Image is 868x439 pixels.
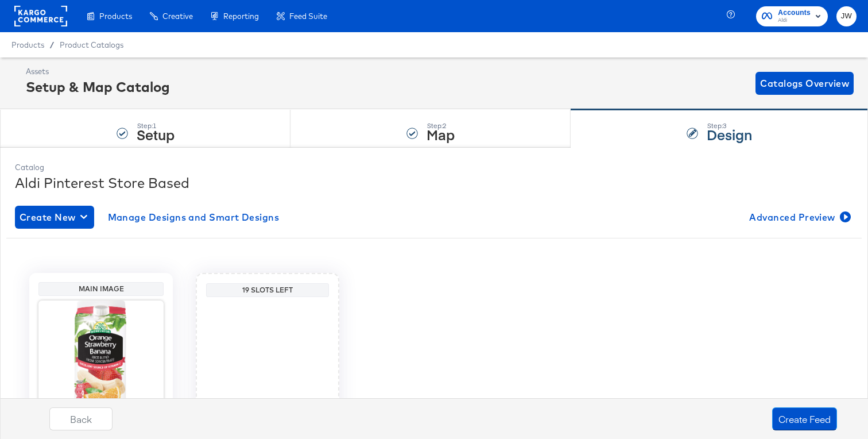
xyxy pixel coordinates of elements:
span: Reporting [223,11,259,21]
button: Manage Designs and Smart Designs [103,206,284,229]
span: Manage Designs and Smart Designs [108,209,280,225]
strong: Setup [137,125,175,144]
button: Advanced Preview [745,206,853,229]
button: AccountsAldi [756,6,828,26]
span: Aldi [778,16,811,25]
div: Assets [26,66,170,77]
span: / [44,40,60,49]
span: Accounts [778,7,811,19]
button: JW [836,6,857,26]
div: 19 Slots Left [209,286,326,295]
div: Step: 2 [427,122,455,130]
span: Create New [20,209,90,225]
div: Catalog [15,162,853,173]
span: JW [841,10,852,23]
span: Products [11,40,44,49]
span: Catalogs Overview [760,75,849,91]
span: Creative [162,11,193,21]
span: Feed Suite [289,11,327,21]
div: Aldi Pinterest Store Based [15,173,853,192]
span: Advanced Preview [749,209,848,225]
button: Create New [15,206,94,229]
div: Main Image [41,284,161,294]
button: Catalogs Overview [755,72,854,95]
strong: Design [707,125,752,144]
div: Step: 1 [137,122,175,130]
button: Back [49,407,113,430]
a: Product Catalogs [60,40,123,49]
div: Setup & Map Catalog [26,77,170,97]
button: Create Feed [772,407,837,430]
span: Products [99,11,132,21]
strong: Map [427,125,455,144]
div: Step: 3 [707,122,752,130]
